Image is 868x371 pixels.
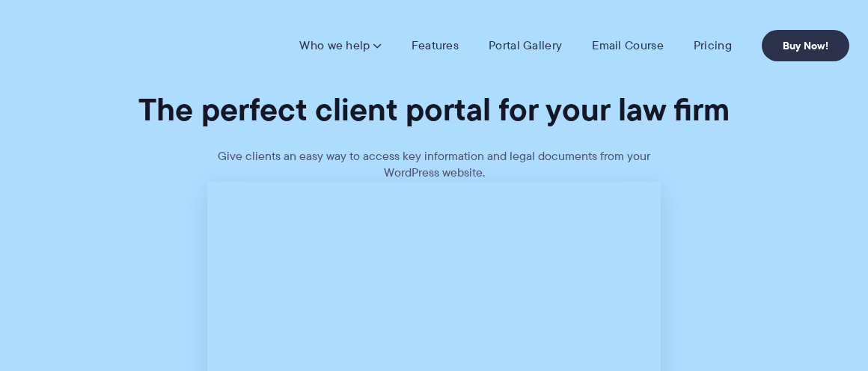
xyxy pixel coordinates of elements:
p: Give clients an easy way to access key information and legal documents from your WordPress website. [210,148,658,182]
a: Email Course [592,38,664,53]
a: Pricing [694,38,732,53]
a: Portal Gallery [489,38,562,53]
h1: The perfect client portal for your law firm [11,90,857,129]
a: Features [412,38,459,53]
a: Who we help [299,38,381,53]
a: Buy Now! [762,30,849,61]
